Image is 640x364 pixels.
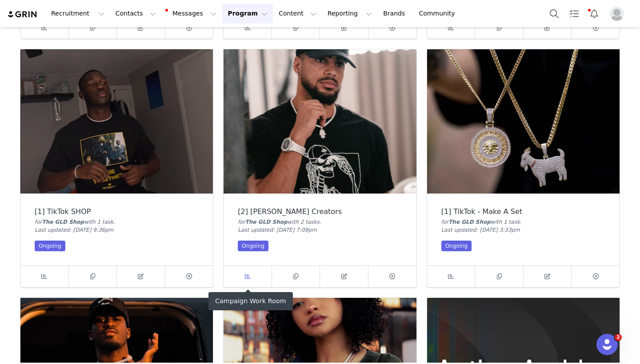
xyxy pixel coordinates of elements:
[414,4,464,24] a: Community
[448,219,491,225] span: The GLD Shop
[564,4,584,24] a: Tasks
[238,208,402,216] div: [2] [PERSON_NAME] Creators
[238,218,402,226] div: for with 2 task .
[441,226,605,234] div: Last updated: [DATE] 3:33pm
[427,49,620,194] img: [1] TikTok - Make A Set
[208,292,293,310] div: Campaign Work Room
[110,4,161,24] button: Contacts
[238,241,268,251] div: Ongoing
[7,10,38,19] img: grin logo
[596,334,618,355] iframe: Intercom live chat
[20,49,213,194] img: [1] TikTok SHOP
[245,219,288,225] span: The GLD Shop
[604,7,633,21] button: Profile
[35,208,199,216] div: [1] TikTok SHOP
[35,226,199,234] div: Last updated: [DATE] 9:36pm
[46,4,110,24] button: Recruitment
[544,4,564,24] button: Search
[615,334,622,341] span: 2
[378,4,413,24] a: Brands
[317,219,320,225] span: s
[441,241,472,251] div: Ongoing
[224,49,416,194] img: [2] Michael Creators
[273,4,322,24] button: Content
[441,208,605,216] div: [1] TikTok - Make A Set
[35,218,199,226] div: for with 1 task .
[35,241,65,251] div: Ongoing
[42,219,84,225] span: The GLD Shop
[610,7,624,21] img: placeholder-profile.jpg
[441,218,605,226] div: for with 1 task .
[584,4,604,24] button: Notifications
[238,226,402,234] div: Last updated: [DATE] 7:09pm
[162,4,222,24] button: Messages
[222,4,273,24] button: Program
[322,4,377,24] button: Reporting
